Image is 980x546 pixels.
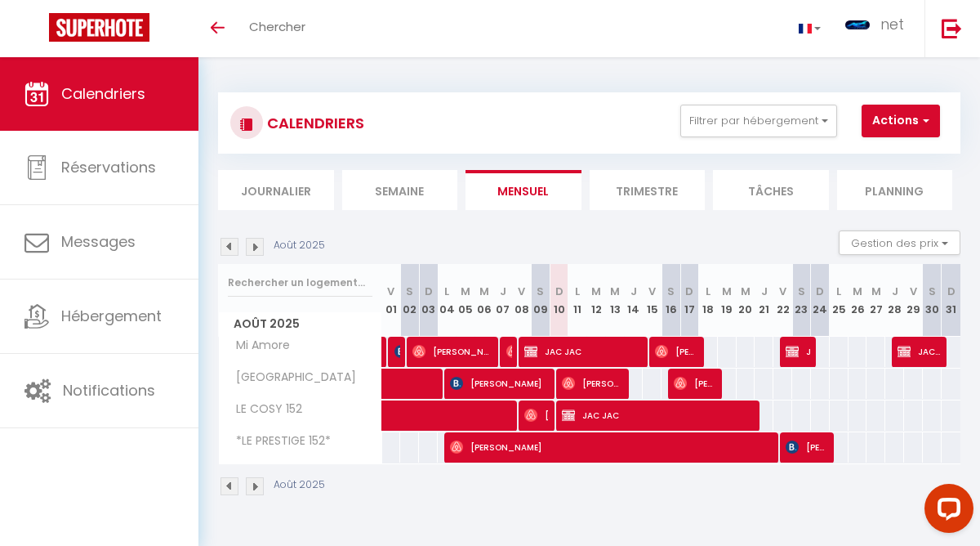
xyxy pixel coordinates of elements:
span: LE COSY 152 [221,401,306,418]
th: 08 [512,264,531,337]
abbr: L [575,284,580,299]
abbr: M [591,284,601,299]
li: Tâches [713,170,829,210]
iframe: LiveChat chat widget [911,477,980,546]
li: Journalier [218,170,334,210]
th: 18 [699,264,718,337]
button: Filtrer par hébergement [680,105,837,137]
span: Août 2025 [219,312,381,336]
span: [GEOGRAPHIC_DATA] [221,369,360,387]
th: 02 [400,264,419,337]
abbr: J [630,284,637,299]
th: 01 [382,264,401,337]
th: 27 [866,264,885,337]
abbr: V [910,284,917,299]
abbr: J [892,284,898,299]
abbr: S [406,284,413,299]
li: Trimestre [590,170,706,210]
span: Notifications [63,380,155,401]
abbr: V [387,284,394,299]
span: Calendriers [61,83,145,104]
abbr: J [761,284,768,299]
span: JAC JAC [898,336,942,367]
img: logout [942,18,962,38]
abbr: D [947,284,955,299]
abbr: D [816,284,824,299]
th: 25 [830,264,849,337]
abbr: M [479,284,489,299]
span: Hébergement [61,306,162,326]
span: Messages [61,231,136,252]
abbr: M [853,284,862,299]
abbr: L [706,284,710,299]
abbr: M [741,284,751,299]
span: [PERSON_NAME] [450,432,776,463]
th: 30 [923,264,942,337]
p: Août 2025 [274,477,325,493]
th: 10 [550,264,568,337]
abbr: V [648,284,656,299]
h3: CALENDRIERS [263,105,364,141]
li: Planning [837,170,953,210]
th: 06 [475,264,494,337]
th: 22 [773,264,792,337]
span: Chercher [249,18,305,35]
abbr: S [929,284,936,299]
abbr: M [610,284,620,299]
abbr: S [667,284,675,299]
span: [PERSON_NAME] [674,368,718,399]
button: Actions [862,105,940,137]
th: 13 [606,264,625,337]
th: 21 [755,264,773,337]
button: Gestion des prix [839,230,960,255]
input: Rechercher un logement... [228,268,372,298]
th: 12 [587,264,606,337]
th: 09 [531,264,550,337]
span: [PERSON_NAME] [786,432,830,463]
abbr: M [722,284,732,299]
span: [PERSON_NAME] [562,368,625,399]
th: 19 [718,264,737,337]
span: [PERSON_NAME] [655,336,699,367]
th: 14 [624,264,643,337]
th: 16 [661,264,680,337]
img: ... [845,20,870,29]
th: 24 [811,264,830,337]
abbr: L [836,284,841,299]
th: 20 [737,264,755,337]
th: 07 [494,264,513,337]
span: JAC JAC [524,336,644,367]
li: Semaine [342,170,458,210]
th: 26 [849,264,867,337]
th: 17 [680,264,699,337]
abbr: S [537,284,544,299]
th: 23 [792,264,811,337]
abbr: V [518,284,525,299]
abbr: D [555,284,563,299]
abbr: L [444,284,449,299]
span: net [880,14,904,34]
abbr: J [500,284,506,299]
span: JAC JAC [562,400,756,431]
abbr: M [461,284,470,299]
abbr: D [685,284,693,299]
abbr: M [871,284,881,299]
span: [PERSON_NAME] [394,336,401,367]
th: 03 [419,264,438,337]
th: 15 [643,264,661,337]
span: Réservations [61,157,156,177]
abbr: D [425,284,433,299]
li: Mensuel [465,170,581,210]
span: *LE PRESTIGE 152* [221,432,335,450]
span: [PERSON_NAME] [412,336,494,367]
img: Super Booking [49,13,149,42]
span: [PERSON_NAME] [506,336,513,367]
th: 31 [942,264,960,337]
th: 04 [438,264,457,337]
th: 29 [904,264,923,337]
p: Août 2025 [274,238,325,253]
span: Mi Amore [221,337,294,355]
span: JAC JAC [786,336,811,367]
span: [PERSON_NAME] [450,368,550,399]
